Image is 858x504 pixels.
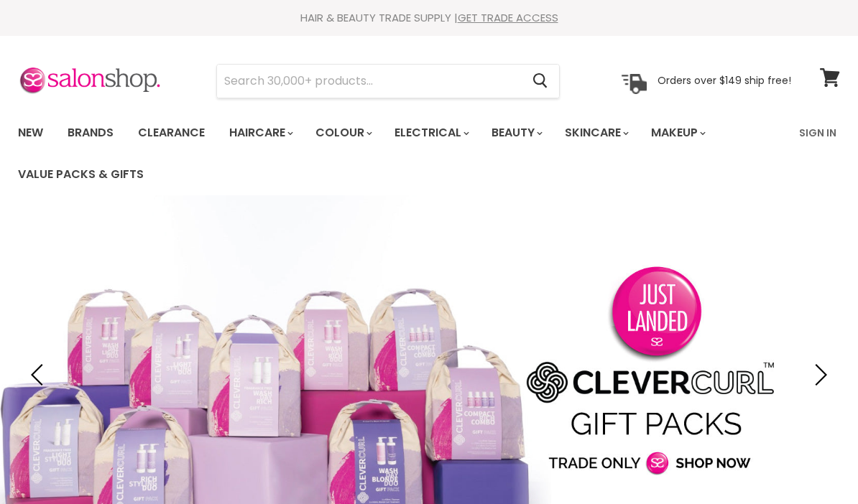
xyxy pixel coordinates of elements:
[521,65,559,98] button: Search
[25,360,54,389] button: Previous
[786,437,844,490] iframe: Gorgias live chat messenger
[57,118,124,148] a: Brands
[481,118,551,148] a: Beauty
[554,118,637,148] a: Skincare
[127,118,216,148] a: Clearance
[216,64,560,98] form: Product
[7,118,54,148] a: New
[7,159,154,190] a: Value Packs & Gifts
[218,118,302,148] a: Haircare
[790,118,845,148] a: Sign In
[7,112,790,195] ul: Main menu
[658,74,791,87] p: Orders over $149 ship free!
[217,65,521,98] input: Search
[804,360,833,389] button: Next
[305,118,381,148] a: Colour
[640,118,714,148] a: Makeup
[458,10,558,25] a: GET TRADE ACCESS
[384,118,478,148] a: Electrical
